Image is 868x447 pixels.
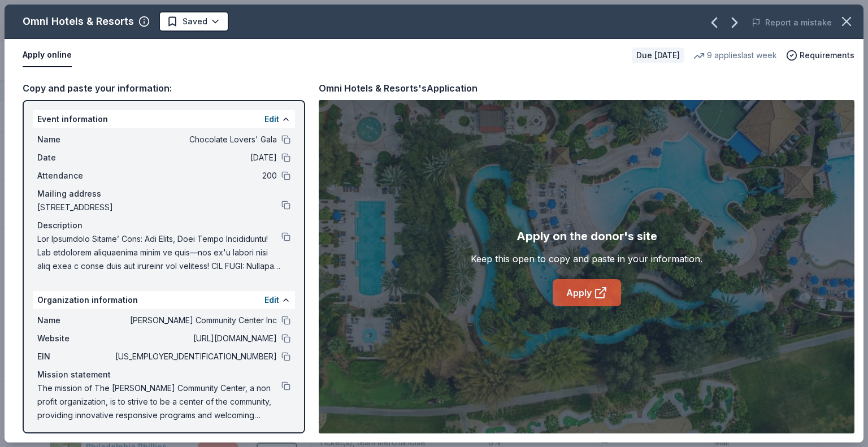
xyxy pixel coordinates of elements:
[786,49,854,62] button: Requirements
[37,133,113,146] span: Name
[319,81,478,96] div: Omni Hotels & Resorts's Application
[23,12,134,31] div: Omni Hotels & Resorts
[37,187,290,201] div: Mailing address
[159,11,229,32] button: Saved
[37,201,281,214] span: [STREET_ADDRESS]
[471,252,702,266] div: Keep this open to copy and paste in your information.
[113,350,277,363] span: [US_EMPLOYER_IDENTIFICATION_NUMBER]
[264,112,279,126] button: Edit
[264,293,279,307] button: Edit
[37,314,113,327] span: Name
[37,350,113,363] span: EIN
[37,381,281,422] span: The mission of The [PERSON_NAME] Community Center, a non profit organization, is to strive to be ...
[33,291,295,309] div: Organization information
[23,44,72,67] button: Apply online
[37,232,281,273] span: Lor Ipsumdolo Sitame’ Cons: Adi Elits, Doei Tempo Incididuntu! Lab etdolorem aliquaenima minim ve...
[693,49,777,62] div: 9 applies last week
[632,47,684,63] div: Due [DATE]
[553,279,621,306] a: Apply
[37,332,113,345] span: Website
[113,332,277,345] span: [URL][DOMAIN_NAME]
[517,227,657,245] div: Apply on the donor's site
[113,169,277,183] span: 200
[113,314,277,327] span: [PERSON_NAME] Community Center Inc
[37,169,113,183] span: Attendance
[33,110,295,128] div: Event information
[113,151,277,164] span: [DATE]
[183,15,207,28] span: Saved
[37,368,290,381] div: Mission statement
[37,219,290,232] div: Description
[113,133,277,146] span: Chocolate Lovers' Gala
[37,151,113,164] span: Date
[800,49,854,62] span: Requirements
[752,16,832,29] button: Report a mistake
[23,81,305,96] div: Copy and paste your information:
